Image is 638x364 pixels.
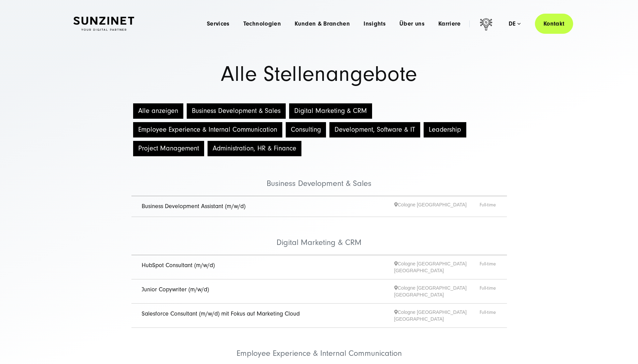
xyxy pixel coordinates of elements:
button: Business Development & Sales [187,103,286,119]
button: Development, Software & IT [329,122,420,137]
a: Kunden & Branchen [295,20,350,27]
span: Full-time [480,285,497,298]
a: Business Development Assistant (m/w/d) [142,203,245,210]
button: Consulting [286,122,326,137]
button: Digital Marketing & CRM [289,103,372,119]
a: HubSpot Consultant (m/w/d) [142,262,215,269]
span: Cologne [GEOGRAPHIC_DATA] [GEOGRAPHIC_DATA] [394,260,480,274]
a: Kontakt [535,14,573,34]
a: Karriere [438,20,461,27]
span: Full-time [480,309,497,322]
span: Full-time [480,260,497,274]
button: Administration, HR & Finance [208,141,301,156]
div: de [509,20,521,27]
button: Employee Experience & Internal Communication [133,122,282,137]
button: Alle anzeigen [133,103,183,119]
a: Technologien [243,20,281,27]
button: Project Management [133,141,204,156]
a: Junior Copywriter (m/w/d) [142,286,209,293]
li: Digital Marketing & CRM [131,217,507,255]
button: Leadership [424,122,466,137]
span: Full-time [480,201,497,212]
span: Cologne [GEOGRAPHIC_DATA] [GEOGRAPHIC_DATA] [394,309,480,322]
span: Cologne [GEOGRAPHIC_DATA] [394,201,480,212]
img: SUNZINET Full Service Digital Agentur [73,17,134,31]
a: Über uns [399,20,425,27]
a: Salesforce Consultant (m/w/d) mit Fokus auf Marketing Cloud [142,310,300,317]
a: Insights [364,20,386,27]
h1: Alle Stellenangebote [73,64,565,85]
li: Business Development & Sales [131,158,507,196]
a: Services [207,20,230,27]
span: Cologne [GEOGRAPHIC_DATA] [GEOGRAPHIC_DATA] [394,285,480,298]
